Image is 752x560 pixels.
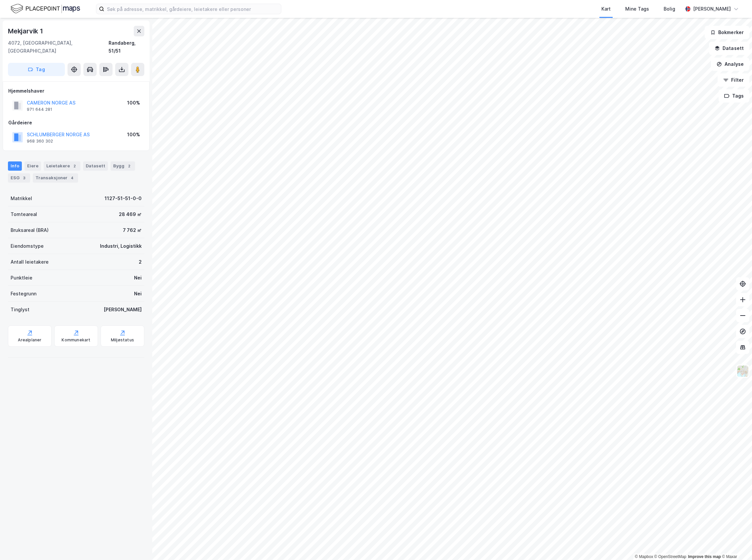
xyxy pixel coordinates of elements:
[123,226,142,234] div: 7 762 ㎡
[27,107,52,112] div: 971 644 281
[11,258,49,266] div: Antall leietakere
[664,5,675,13] div: Bolig
[33,173,78,183] div: Transaksjoner
[719,528,752,560] div: Kontrollprogram for chat
[100,242,142,250] div: Industri, Logistikk
[111,337,134,343] div: Miljøstatus
[11,242,44,250] div: Eiendomstype
[21,175,27,181] div: 3
[635,554,653,559] a: Mapbox
[8,39,109,55] div: 4072, [GEOGRAPHIC_DATA], [GEOGRAPHIC_DATA]
[693,5,731,13] div: [PERSON_NAME]
[71,163,78,169] div: 2
[719,89,749,103] button: Tags
[8,26,44,36] div: Mekjarvik 1
[601,5,611,13] div: Kart
[8,119,144,127] div: Gårdeiere
[104,306,142,314] div: [PERSON_NAME]
[134,290,142,298] div: Nei
[736,365,749,377] img: Z
[688,554,721,559] a: Improve this map
[104,4,281,14] input: Søk på adresse, matrikkel, gårdeiere, leietakere eller personer
[127,131,140,139] div: 100%
[24,161,41,171] div: Eiere
[134,274,142,282] div: Nei
[625,5,649,13] div: Mine Tags
[127,99,140,107] div: 100%
[119,210,142,218] div: 28 469 ㎡
[11,226,49,234] div: Bruksareal (BRA)
[8,87,144,95] div: Hjemmelshaver
[705,26,749,39] button: Bokmerker
[27,139,53,144] div: 968 360 302
[719,528,752,560] iframe: Chat Widget
[139,258,142,266] div: 2
[11,290,36,298] div: Festegrunn
[718,73,749,87] button: Filter
[711,58,749,71] button: Analyse
[126,163,132,169] div: 2
[11,274,32,282] div: Punktleie
[62,337,90,343] div: Kommunekart
[83,161,108,171] div: Datasett
[69,175,75,181] div: 4
[709,42,749,55] button: Datasett
[18,337,41,343] div: Arealplaner
[105,194,142,202] div: 1127-51-51-0-0
[8,63,65,76] button: Tag
[11,194,32,202] div: Matrikkel
[109,39,144,55] div: Randaberg, 51/51
[8,173,30,183] div: ESG
[11,210,37,218] div: Tomteareal
[8,161,22,171] div: Info
[11,306,29,314] div: Tinglyst
[44,161,80,171] div: Leietakere
[11,3,80,15] img: logo.f888ab2527a4732fd821a326f86c7f29.svg
[111,161,135,171] div: Bygg
[654,554,686,559] a: OpenStreetMap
